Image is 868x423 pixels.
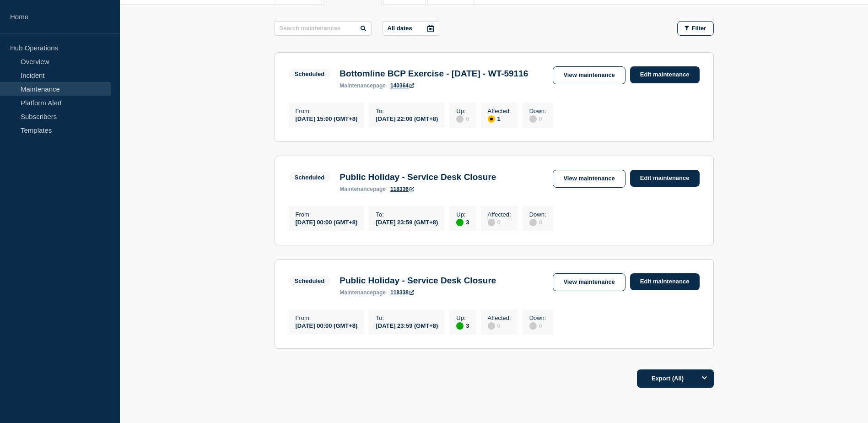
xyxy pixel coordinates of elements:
[488,211,511,218] p: Affected :
[456,115,464,123] div: disabled
[376,321,438,329] div: [DATE] 23:59 (GMT+8)
[340,172,496,182] h3: Public Holiday - Service Desk Closure
[340,289,386,296] p: page
[296,218,358,226] div: [DATE] 00:00 (GMT+8)
[390,186,414,192] a: 118336
[340,276,496,286] h3: Public Holiday - Service Desk Closure
[488,315,511,321] p: Affected :
[488,219,495,226] div: disabled
[340,186,373,192] span: maintenance
[376,108,438,114] p: To :
[388,25,412,32] p: All dates
[340,186,386,192] p: page
[692,25,706,32] span: Filter
[456,315,469,321] p: Up :
[553,66,625,84] a: View maintenance
[695,369,714,388] button: Options
[637,369,714,388] button: Export (All)
[296,321,358,329] div: [DATE] 00:00 (GMT+8)
[529,218,546,226] div: 0
[529,108,546,114] p: Down :
[488,108,511,114] p: Affected :
[456,211,469,218] p: Up :
[553,273,625,291] a: View maintenance
[677,21,714,36] button: Filter
[456,321,469,330] div: 3
[275,21,372,36] input: Search maintenances
[488,114,511,123] div: 1
[456,114,469,123] div: 0
[630,66,700,83] a: Edit maintenance
[340,289,373,296] span: maintenance
[296,211,358,218] p: From :
[630,273,700,290] a: Edit maintenance
[529,322,537,330] div: disabled
[529,115,537,123] div: disabled
[488,321,511,330] div: 0
[376,218,438,226] div: [DATE] 23:59 (GMT+8)
[488,218,511,226] div: 0
[376,114,438,122] div: [DATE] 22:00 (GMT+8)
[553,170,625,188] a: View maintenance
[340,69,528,79] h3: Bottomline BCP Exercise - [DATE] - WT-59116
[295,277,325,284] div: Scheduled
[390,82,414,89] a: 140364
[456,322,464,330] div: up
[296,114,358,122] div: [DATE] 15:00 (GMT+8)
[295,70,325,77] div: Scheduled
[488,322,495,330] div: disabled
[296,108,358,114] p: From :
[456,219,464,226] div: up
[340,82,373,89] span: maintenance
[383,21,439,36] button: All dates
[295,174,325,181] div: Scheduled
[488,115,495,123] div: affected
[529,321,546,330] div: 0
[529,219,537,226] div: disabled
[630,170,700,187] a: Edit maintenance
[390,289,414,296] a: 118338
[376,315,438,321] p: To :
[376,211,438,218] p: To :
[456,108,469,114] p: Up :
[340,82,386,89] p: page
[529,211,546,218] p: Down :
[529,315,546,321] p: Down :
[456,218,469,226] div: 3
[529,114,546,123] div: 0
[296,315,358,321] p: From :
